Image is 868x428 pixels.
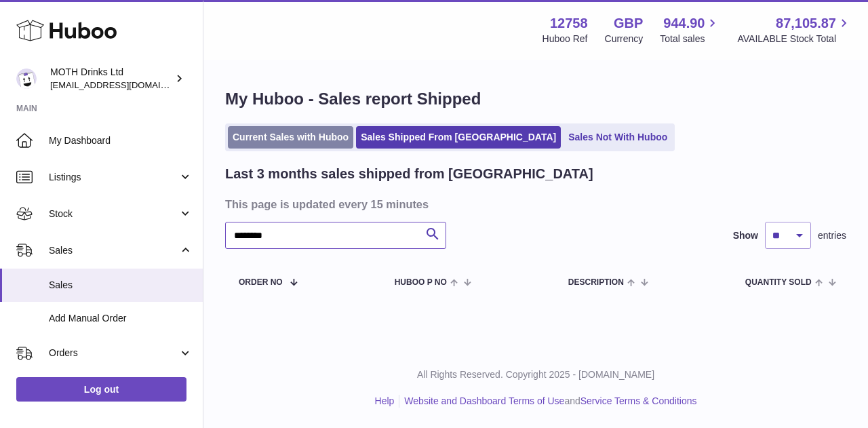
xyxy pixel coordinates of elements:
span: Add Manual Order [49,312,193,325]
span: Stock [49,208,178,220]
span: Orders [49,347,178,359]
span: Description [568,278,624,287]
div: Currency [605,33,644,45]
strong: GBP [614,14,643,33]
span: Listings [49,171,178,184]
a: Sales Shipped From [GEOGRAPHIC_DATA] [356,126,561,149]
strong: 12758 [550,14,588,33]
span: Sales [49,244,178,257]
span: entries [818,229,846,242]
a: Sales Not With Huboo [564,126,672,149]
span: 944.90 [663,14,705,33]
h3: This page is updated every 15 minutes [225,197,843,212]
a: Website and Dashboard Terms of Use [404,395,564,406]
span: Sales [49,279,193,292]
div: MOTH Drinks Ltd [50,66,172,92]
span: Order No [239,278,283,287]
h1: My Huboo - Sales report Shipped [225,88,846,110]
div: Huboo Ref [542,33,588,45]
h2: Last 3 months sales shipped from [GEOGRAPHIC_DATA] [225,165,593,183]
span: 87,105.87 [776,14,836,33]
label: Show [733,229,758,242]
span: My Dashboard [49,134,193,147]
a: 944.90 Total sales [660,14,720,45]
li: and [399,395,696,408]
span: Quantity Sold [745,278,812,287]
a: Log out [16,377,186,402]
a: Current Sales with Huboo [228,126,353,149]
span: Huboo P no [395,278,447,287]
a: Service Terms & Conditions [580,395,697,406]
span: Total sales [660,33,720,45]
img: orders@mothdrinks.com [16,69,37,89]
span: AVAILABLE Stock Total [737,33,852,45]
a: Help [375,395,395,406]
p: All Rights Reserved. Copyright 2025 - [DOMAIN_NAME] [214,368,857,381]
span: [EMAIL_ADDRESS][DOMAIN_NAME] [50,79,199,90]
a: 87,105.87 AVAILABLE Stock Total [737,14,852,45]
